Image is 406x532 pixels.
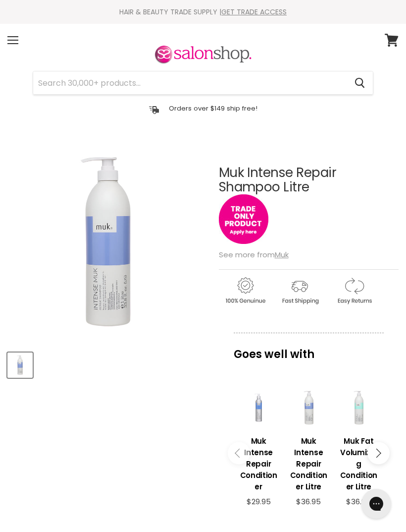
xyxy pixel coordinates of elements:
a: View product:Muk Fat Volumizing Conditioner Litre [339,428,379,497]
button: Muk Intense Repair Shampoo Litre [7,353,33,378]
p: Orders over $149 ship free! [169,104,257,113]
img: shipping.gif [273,276,326,306]
img: Muk Intense Repair Shampoo Litre [8,355,32,376]
a: View product:Muk Intense Repair Conditioner Litre [289,428,329,497]
input: Search [33,71,347,94]
div: Product thumbnails [6,350,210,378]
a: Muk [275,249,289,260]
h3: Muk Intense Repair Conditioner [239,435,279,492]
a: View product:Muk Intense Repair Conditioner [239,428,279,497]
img: returns.gif [328,276,380,306]
span: See more from [219,249,289,260]
h1: Muk Intense Repair Shampoo Litre [219,166,399,194]
form: Product [33,71,373,95]
p: Goes well with [234,333,384,365]
a: GET TRADE ACCESS [221,7,287,17]
img: genuine.gif [219,276,271,306]
img: tradeonly_small.jpg [219,194,268,244]
h3: Muk Intense Repair Conditioner Litre [289,435,329,492]
span: $29.95 [247,496,271,507]
h3: Muk Fat Volumizing Conditioner Litre [339,435,379,492]
span: $36.95 [296,496,321,507]
button: Search [347,71,373,94]
div: Muk Intense Repair Shampoo Litre image. Click or Scroll to Zoom. [7,141,209,343]
iframe: Gorgias live chat messenger [356,485,396,522]
span: $36.95 [346,496,371,507]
